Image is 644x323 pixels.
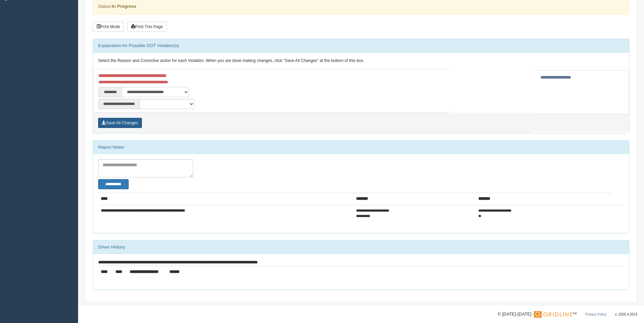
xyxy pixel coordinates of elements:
[615,313,637,316] span: v. 2025.4.2019
[585,313,606,316] a: Privacy Policy
[93,141,629,154] div: Report Notes
[98,179,129,189] button: Change Filter Options
[93,53,629,69] div: Select the Reason and Corrective action for each Violation. When you are done making changes, cli...
[534,311,572,318] img: Gridline
[498,311,637,318] div: © [DATE]-[DATE] - ™
[93,22,124,32] button: Print Mode
[93,240,629,254] div: Driver History
[93,39,629,52] div: Explanation for Possible DOT Violation(s)
[98,118,142,128] button: Save
[127,22,167,32] button: Print This Page
[112,4,136,9] strong: In Progress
